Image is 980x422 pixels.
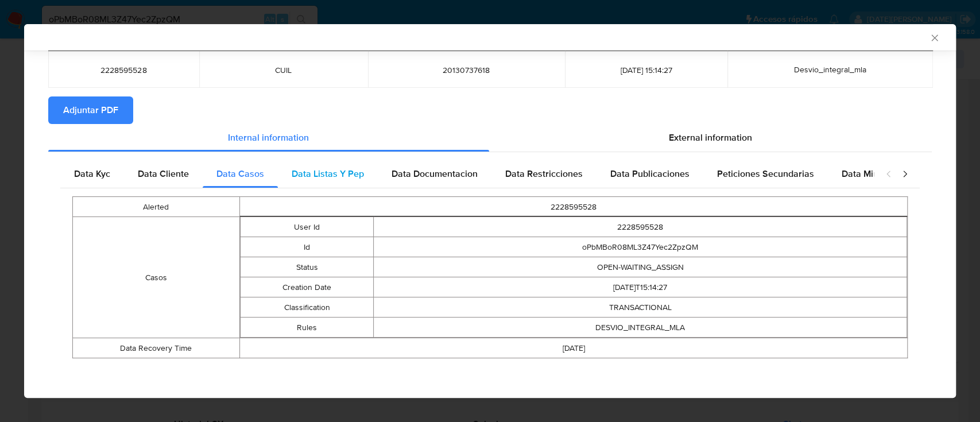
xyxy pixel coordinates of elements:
div: closure-recommendation-modal [24,24,956,398]
span: Data Documentacion [392,167,478,180]
button: Cerrar ventana [929,32,939,42]
div: Detailed internal info [60,160,874,188]
span: Adjuntar PDF [63,98,118,123]
button: Adjuntar PDF [48,96,133,124]
span: Data Restricciones [505,167,583,180]
span: 20130737618 [382,65,551,75]
td: Rules [240,318,373,338]
span: Internal information [228,131,309,144]
td: Status [240,257,373,277]
span: Data Publicaciones [610,167,690,180]
span: Data Listas Y Pep [292,167,364,180]
td: Casos [73,217,240,338]
td: User Id [240,217,373,237]
div: Detailed info [48,124,932,152]
td: Alerted [73,197,240,217]
span: Data Kyc [74,167,110,180]
span: 2228595528 [62,65,185,75]
td: [DATE]T15:14:27 [374,277,907,297]
td: TRANSACTIONAL [374,297,907,318]
td: Data Recovery Time [73,338,240,358]
span: Desvio_integral_mla [794,64,866,75]
span: External information [669,131,752,144]
td: 2228595528 [374,217,907,237]
td: DESVIO_INTEGRAL_MLA [374,318,907,338]
td: Creation Date [240,277,373,297]
td: [DATE] [239,338,907,358]
td: OPEN-WAITING_ASSIGN [374,257,907,277]
span: [DATE] 15:14:27 [579,65,714,75]
td: Id [240,237,373,257]
span: Peticiones Secundarias [717,167,814,180]
span: Data Cliente [138,167,189,180]
span: Data Minoridad [842,167,905,180]
td: oPbMBoR08ML3Z47Yec2ZpzQM [374,237,907,257]
td: 2228595528 [239,197,907,217]
span: CUIL [213,65,354,75]
td: Classification [240,297,373,318]
span: Data Casos [216,167,264,180]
